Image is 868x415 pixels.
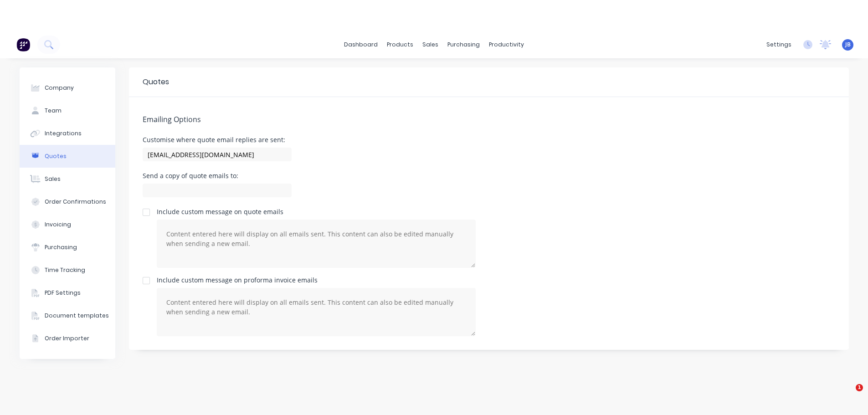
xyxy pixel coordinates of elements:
h5: Emailing Options [143,115,835,124]
button: Integrations [20,122,115,145]
button: Invoicing [20,213,115,236]
div: Invoicing [45,220,71,229]
div: settings [762,38,796,51]
span: JB [845,41,851,49]
div: Quotes [143,77,169,87]
button: Team [20,99,115,122]
div: products [382,38,418,51]
div: Quotes [45,152,67,160]
div: Order Importer [45,334,89,343]
div: Customise where quote email replies are sent: [143,137,292,143]
div: Time Tracking [45,266,85,274]
div: Include custom message on proforma invoice emails [157,277,318,283]
div: Company [45,84,74,92]
button: Order Importer [20,327,115,350]
button: Quotes [20,145,115,168]
div: PDF Settings [45,289,81,297]
button: Time Tracking [20,259,115,282]
button: Document templates [20,304,115,327]
div: Sales [45,175,61,183]
div: Send a copy of quote emails to: [143,173,292,179]
a: dashboard [339,38,382,51]
div: productivity [484,38,529,51]
div: Purchasing [45,243,77,251]
div: Integrations [45,129,82,138]
div: Team [45,107,62,115]
div: sales [418,38,443,51]
div: Include custom message on quote emails [157,209,306,215]
img: Factory [16,38,30,51]
div: purchasing [443,38,484,51]
button: Purchasing [20,236,115,259]
iframe: Intercom live chat [837,384,859,406]
span: 1 [856,384,863,391]
button: Order Confirmations [20,190,115,213]
button: Sales [20,168,115,190]
button: PDF Settings [20,282,115,304]
button: Company [20,77,115,99]
div: Document templates [45,312,109,320]
div: Order Confirmations [45,198,106,206]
